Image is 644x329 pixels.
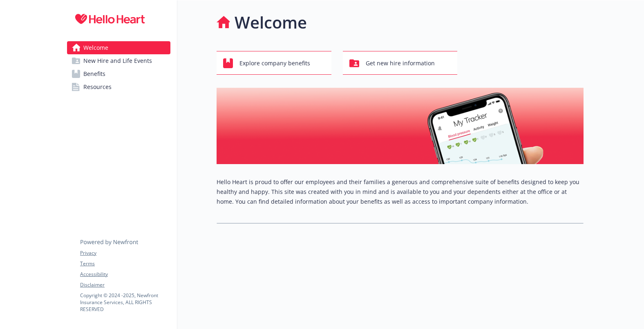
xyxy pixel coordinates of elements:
[366,56,435,71] span: Get new hire information
[83,54,152,67] span: New Hire and Life Events
[343,51,458,75] button: Get new hire information
[235,10,307,35] h1: Welcome
[217,177,584,207] p: Hello Heart is proud to offer our employees and their families a generous and comprehensive suite...
[80,292,170,313] p: Copyright © 2024 - 2025 , Newfront Insurance Services, ALL RIGHTS RESERVED
[80,281,170,289] a: Disclaimer
[80,249,170,257] a: Privacy
[83,41,108,54] span: Welcome
[83,80,112,93] span: Resources
[217,88,584,164] img: overview page banner
[83,67,105,80] span: Benefits
[80,271,170,278] a: Accessibility
[67,41,170,54] a: Welcome
[239,56,310,71] span: Explore company benefits
[217,51,331,75] button: Explore company benefits
[67,80,170,93] a: Resources
[67,54,170,67] a: New Hire and Life Events
[67,67,170,80] a: Benefits
[80,260,170,267] a: Terms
